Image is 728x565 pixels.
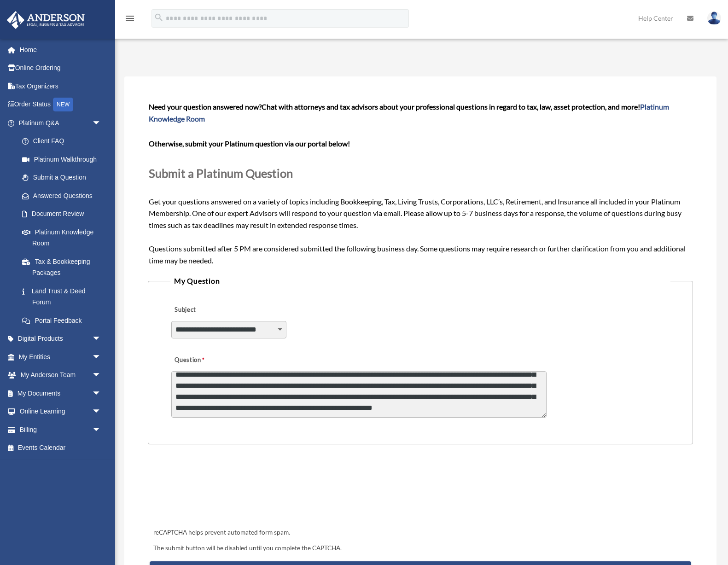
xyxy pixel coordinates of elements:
a: My Documentsarrow_drop_down [6,384,115,402]
legend: My Question [170,274,671,287]
a: Land Trust & Deed Forum [13,282,115,311]
span: arrow_drop_down [92,402,111,421]
span: arrow_drop_down [92,366,111,385]
span: Get your questions answered on a variety of topics including Bookkeeping, Tax, Living Trusts, Cor... [149,102,692,265]
img: Anderson Advisors Platinum Portal [4,11,87,29]
a: Tax Organizers [6,77,115,95]
a: Order StatusNEW [6,95,115,114]
span: Chat with attorneys and tax advisors about your professional questions in regard to tax, law, ass... [149,102,669,123]
a: Answered Questions [13,186,115,205]
label: Question [171,354,243,367]
a: Events Calendar [6,439,115,457]
a: Platinum Knowledge Room [149,102,669,123]
iframe: reCAPTCHA [151,473,291,509]
a: Submit a Question [13,169,111,187]
div: NEW [53,98,73,111]
span: arrow_drop_down [92,420,111,439]
a: Platinum Q&Aarrow_drop_down [6,114,115,132]
span: Need your question answered now? [149,102,262,111]
div: The submit button will be disabled until you complete the CAPTCHA. [150,543,691,554]
a: Billingarrow_drop_down [6,420,115,439]
span: arrow_drop_down [92,384,111,403]
a: Tax & Bookkeeping Packages [13,252,115,282]
img: User Pic [707,12,721,25]
a: Client FAQ [13,132,115,151]
a: Platinum Knowledge Room [13,223,115,252]
div: reCAPTCHA helps prevent automated form spam. [150,527,691,538]
i: menu [124,13,135,24]
a: My Entitiesarrow_drop_down [6,348,115,366]
a: Portal Feedback [13,311,115,330]
label: Subject [171,304,259,317]
i: search [154,12,164,23]
span: arrow_drop_down [92,114,111,133]
a: Document Review [13,205,115,223]
span: Submit a Platinum Question [149,166,293,180]
a: My Anderson Teamarrow_drop_down [6,366,115,384]
a: Online Learningarrow_drop_down [6,402,115,421]
a: Digital Productsarrow_drop_down [6,330,115,348]
a: Online Ordering [6,59,115,77]
span: arrow_drop_down [92,348,111,367]
a: Platinum Walkthrough [13,150,115,169]
a: Home [6,41,115,59]
b: Otherwise, submit your Platinum question via our portal below! [149,139,350,148]
a: menu [124,16,135,24]
span: arrow_drop_down [92,330,111,349]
